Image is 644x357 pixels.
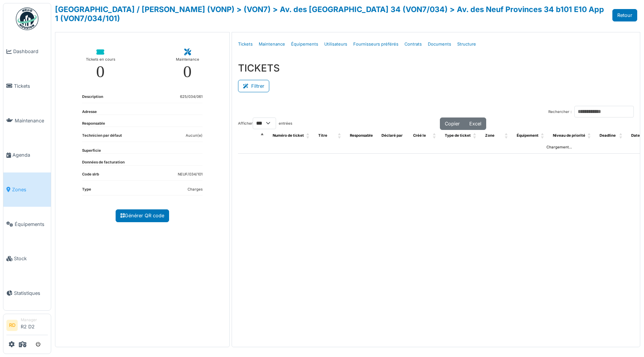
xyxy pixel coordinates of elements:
a: Fournisseurs préférés [350,35,401,53]
a: Équipements [288,35,321,53]
li: R2 D2 [21,317,48,333]
span: Zones [12,186,48,193]
button: Filtrer [238,80,269,92]
a: Maintenance [3,103,51,138]
span: Équipement [517,133,539,137]
span: Créé le: Activate to sort [433,130,437,142]
a: Documents [425,35,454,53]
span: Copier [445,121,460,127]
div: 0 [183,63,192,80]
a: Utilisateurs [321,35,350,53]
dt: Superficie [82,148,101,154]
dt: Description [82,94,103,103]
a: > Av. des Neuf Provinces 34 b101 E10 App 1 (VON7/034/101) [55,5,604,23]
span: Tickets [14,82,48,90]
a: Maintenance [256,35,288,53]
img: Badge_color-CXgf-gQk.svg [16,8,38,30]
a: Stock [3,241,51,276]
a: RD ManagerR2 D2 [6,317,48,335]
span: Niveau de priorité [553,133,585,137]
dt: Code slrb [82,172,99,180]
span: Stock [14,255,48,262]
span: Type de ticket: Activate to sort [473,130,478,142]
a: Structure [454,35,479,53]
span: Numéro de ticket [273,133,304,137]
div: 0 [96,63,105,80]
a: Tickets [3,69,51,104]
span: Déclaré par [382,133,403,137]
dt: Type [82,187,91,195]
span: Statistiques [14,290,48,297]
div: Manager [21,317,48,323]
label: Rechercher : [548,109,572,115]
span: Excel [469,121,481,127]
span: Titre: Activate to sort [338,130,342,142]
dd: 625/034/061 [180,94,203,100]
dd: NEUF/034/101 [178,172,203,177]
span: Deadline: Activate to sort [619,130,624,142]
span: Créé le [413,133,426,137]
div: Tickets en cours [86,56,115,63]
a: > (VON7) [237,5,271,14]
a: Retour [612,9,637,21]
span: Niveau de priorité: Activate to sort [588,130,592,142]
button: Copier [440,117,465,130]
select: Afficherentrées [253,117,276,129]
span: Numéro de ticket: Activate to sort [306,130,311,142]
a: Tickets [235,35,256,53]
span: Responsable [350,133,373,137]
dt: Adresse [82,109,97,115]
a: Dashboard [3,34,51,69]
span: Dashboard [13,48,48,55]
span: Zone: Activate to sort [505,130,509,142]
a: Statistiques [3,276,51,311]
a: Tickets en cours 0 [80,43,121,86]
span: Deadline [600,133,616,137]
a: Maintenance 0 [170,43,205,86]
a: > Av. des [GEOGRAPHIC_DATA] 34 (VON7/034) [273,5,448,14]
a: Équipements [3,207,51,241]
a: Générer QR code [116,209,169,222]
a: [GEOGRAPHIC_DATA] / [PERSON_NAME] (VONP) [55,5,235,14]
a: Zones [3,172,51,207]
dd: Charges [188,187,203,192]
a: Agenda [3,138,51,172]
h3: TICKETS [238,62,280,74]
dd: Aucun(e) [186,133,203,139]
span: Équipements [15,221,48,228]
span: Agenda [12,151,48,159]
div: Maintenance [176,56,199,63]
span: Type de ticket [445,133,471,137]
button: Excel [464,117,486,130]
dt: Responsable [82,121,105,127]
span: Titre [318,133,327,137]
label: Afficher entrées [238,117,292,129]
a: Contrats [401,35,425,53]
dt: Technicien par défaut [82,133,122,142]
span: Zone [485,133,494,137]
span: Équipement: Activate to sort [541,130,545,142]
li: RD [6,320,18,331]
dt: Données de facturation [82,160,125,165]
span: Maintenance [15,117,48,124]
